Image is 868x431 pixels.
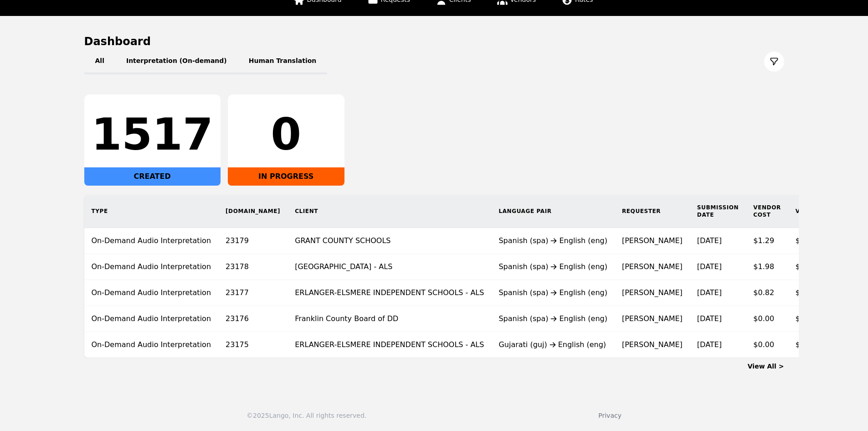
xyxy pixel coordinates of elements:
td: ERLANGER-ELSMERE INDEPENDENT SCHOOLS - ALS [288,332,491,358]
td: [PERSON_NAME] [615,280,690,306]
th: Vendor Rate [788,195,852,228]
td: [PERSON_NAME] [615,228,690,254]
time: [DATE] [697,340,722,349]
time: [DATE] [697,236,722,245]
td: On-Demand Audio Interpretation [84,280,219,306]
div: Spanish (spa) English (eng) [498,261,607,272]
td: On-Demand Audio Interpretation [84,254,219,280]
div: Gujarati (guj) English (eng) [498,339,607,350]
span: $0.00/ [796,314,819,323]
td: $0.82 [746,280,788,306]
th: Client [288,195,491,228]
td: 23175 [218,332,288,358]
div: Spanish (spa) English (eng) [498,313,607,324]
button: All [84,49,115,74]
th: Submission Date [690,195,746,228]
td: $1.98 [746,254,788,280]
div: IN PROGRESS [228,167,344,186]
td: Franklin County Board of DD [288,306,491,332]
div: © 2025 Lango, Inc. All rights reserved. [247,411,366,420]
td: [GEOGRAPHIC_DATA] - ALS [288,254,491,280]
td: $0.00 [746,306,788,332]
h1: Dashboard [84,34,784,49]
td: On-Demand Audio Interpretation [84,228,219,254]
th: Language Pair [491,195,615,228]
td: 23178 [218,254,288,280]
td: ERLANGER-ELSMERE INDEPENDENT SCHOOLS - ALS [288,280,491,306]
button: Interpretation (On-demand) [115,49,238,74]
td: On-Demand Audio Interpretation [84,306,219,332]
td: $1.29 [746,228,788,254]
button: Filter [764,52,784,72]
div: Spanish (spa) English (eng) [498,235,607,246]
td: 23177 [218,280,288,306]
th: Vendor Cost [746,195,788,228]
span: $0.30/minute [796,262,845,271]
div: Spanish (spa) English (eng) [498,287,607,298]
th: [DOMAIN_NAME] [218,195,288,228]
td: 23176 [218,306,288,332]
td: GRANT COUNTY SCHOOLS [288,228,491,254]
a: View All > [748,363,784,370]
div: 1517 [92,113,213,156]
td: 23179 [218,228,288,254]
div: 0 [235,113,337,156]
span: $0.35/minute [796,236,845,245]
td: On-Demand Audio Interpretation [84,332,219,358]
td: $0.00 [746,332,788,358]
div: CREATED [84,167,221,186]
time: [DATE] [697,262,722,271]
a: Privacy [598,412,621,419]
time: [DATE] [697,314,722,323]
button: Human Translation [238,49,328,74]
time: [DATE] [697,288,722,297]
td: [PERSON_NAME] [615,332,690,358]
th: Requester [615,195,690,228]
span: $0.00/ [796,340,819,349]
td: [PERSON_NAME] [615,306,690,332]
td: [PERSON_NAME] [615,254,690,280]
span: $0.45/minute [796,288,845,297]
th: Type [84,195,219,228]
